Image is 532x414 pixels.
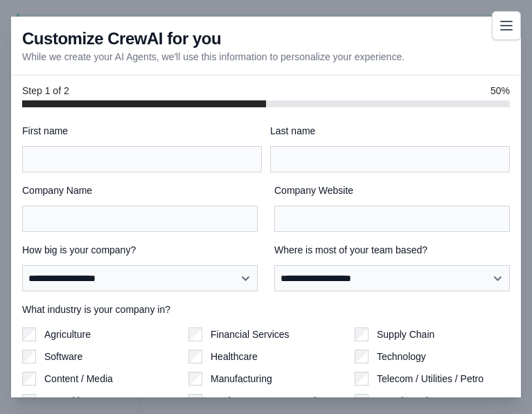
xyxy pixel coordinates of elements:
[44,372,113,386] label: Content / Media
[22,183,258,197] label: Company Name
[490,84,510,98] span: 50%
[211,394,327,408] label: Real Estate & Construction
[44,350,82,363] label: Software
[270,124,510,138] label: Last name
[274,183,510,197] label: Company Website
[377,350,426,363] label: Technology
[377,327,434,341] label: Supply Chain
[492,11,521,40] button: Toggle navigation
[211,372,272,386] label: Manufacturing
[377,372,484,386] label: Telecom / Utilities / Petro
[44,394,90,408] label: Consulting
[211,350,258,363] label: Healthcare
[211,327,290,341] label: Financial Services
[22,303,510,316] label: What industry is your company in?
[22,124,262,138] label: First name
[274,243,510,257] label: Where is most of your team based?
[22,243,258,257] label: How big is your company?
[22,28,221,50] h3: Customize CrewAI for you
[377,394,447,408] label: Travel & Leisure
[22,50,405,64] p: While we create your AI Agents, we'll use this information to personalize your experience.
[44,327,91,341] label: Agriculture
[22,84,69,98] span: Step 1 of 2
